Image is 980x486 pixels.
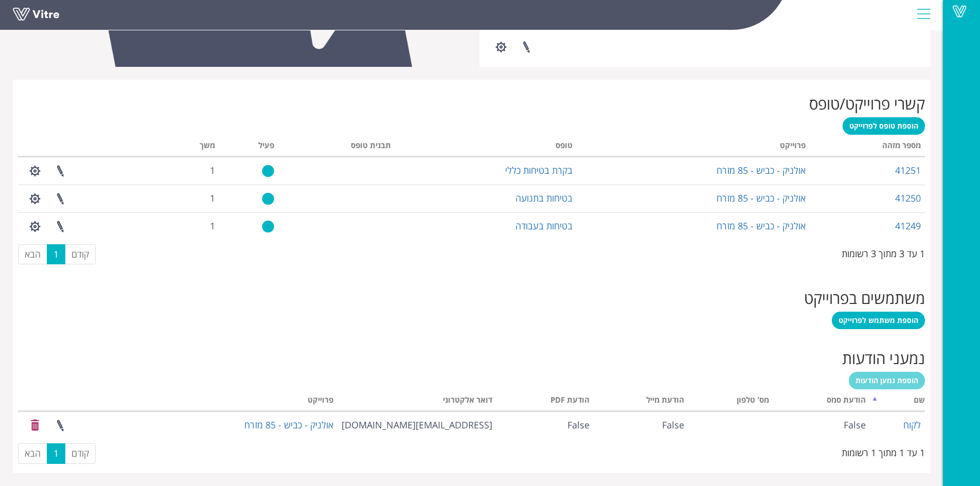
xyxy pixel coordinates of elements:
th: פעיל [219,137,278,157]
td: 1 [162,212,220,240]
th: הודעת PDF [496,392,593,411]
span: הוספת נמען הודעות [856,375,918,385]
a: אולניק - כביש - 85 מזרח [717,164,806,176]
td: False [773,411,870,439]
img: yes [262,192,274,205]
a: 41250 [895,192,921,204]
td: 1 [162,185,220,212]
a: קודם [65,443,96,464]
a: 41249 [895,220,921,232]
a: אולניק - כביש - 85 מזרח [244,419,333,431]
a: הבא [18,244,47,265]
a: הוספת משתמש לפרוייקט [832,312,925,329]
a: אולניק - כביש - 85 מזרח [717,220,806,232]
td: False [496,411,593,439]
th: טופס [395,137,577,157]
div: 1 עד 1 מתוך 1 רשומות [842,442,925,460]
div: 1 עד 3 מתוך 3 רשומות [842,243,925,261]
h2: קשרי פרוייקט/טופס [18,95,925,112]
a: הוספת טופס לפרוייקט [843,117,925,135]
a: לקוח [903,419,921,431]
th: דואר אלקטרוני [337,392,496,411]
a: 1 [47,244,65,265]
td: [EMAIL_ADDRESS][DOMAIN_NAME] [337,411,496,439]
img: yes [262,220,274,233]
td: 1 [162,157,220,185]
a: בקרת בטיחות כללי [505,164,573,176]
th: פרוייקט [139,392,337,411]
th: הודעת מייל [594,392,688,411]
a: 1 [47,443,65,464]
th: מספר מזהה [810,137,925,157]
h2: משתמשים בפרוייקט [18,290,925,307]
h2: נמעני הודעות [18,350,925,367]
a: אולניק - כביש - 85 מזרח [717,192,806,204]
th: מס' טלפון [688,392,773,411]
td: False [594,411,688,439]
a: 41251 [895,164,921,176]
span: הוספת משתמש לפרוייקט [839,315,918,325]
a: הוספת נמען הודעות [849,372,925,389]
th: משך [162,137,220,157]
img: yes [262,165,274,177]
a: בטיחות בתנועה [515,192,573,204]
a: הבא [18,443,47,464]
a: בטיחות בעבודה [515,220,573,232]
th: שם: activate to sort column descending [870,392,925,411]
a: קודם [65,244,96,265]
span: הוספת טופס לפרוייקט [849,121,918,131]
th: הודעת סמס [773,392,870,411]
th: תבנית טופס [278,137,395,157]
th: פרוייקט [577,137,810,157]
